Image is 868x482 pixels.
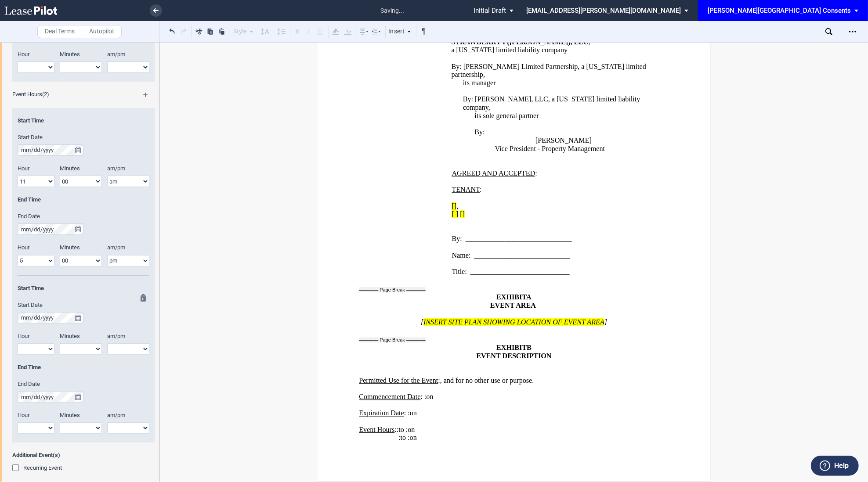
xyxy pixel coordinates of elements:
[18,285,44,291] span: Start Time
[708,7,851,14] div: [PERSON_NAME][GEOGRAPHIC_DATA] Consents
[452,186,480,194] span: TENANT
[18,412,29,418] span: Hour
[72,144,83,156] button: true
[398,426,404,434] span: to
[387,26,413,37] div: Insert
[359,393,420,401] span: Commencement Date
[452,38,589,46] span: STRAWBERRY I ([PERSON_NAME]), LLC
[404,410,406,417] span: :
[460,210,462,218] span: [
[18,196,41,203] span: End Time
[440,377,534,385] span: , and for no other use or purpose.
[456,210,458,218] span: ]
[496,46,568,54] span: limited liability company
[527,344,532,352] span: B
[23,464,62,471] span: Recurring Event
[421,318,423,326] span: [
[401,434,406,442] span: to
[12,464,62,473] md-checkbox: Recurring Event
[217,26,227,36] button: Paste
[466,235,572,243] span: ______________________________
[456,202,458,210] span: ,
[12,91,42,97] span: Event Hours
[18,333,29,339] span: Hour
[359,377,438,385] span: Permitted Use for the Event
[397,426,398,434] span: :
[420,393,422,401] span: :
[526,294,532,302] span: A
[452,46,455,54] span: a
[359,410,404,417] span: Expiration Date
[205,26,216,36] button: Copy
[480,186,481,194] span: :
[406,426,408,434] span: :
[60,51,80,58] span: Minutes
[18,134,43,140] span: Start Date
[408,410,409,417] span: :
[408,434,409,442] span: :
[452,268,467,276] span: Title:
[490,302,536,309] span: EVENT AREA
[426,393,433,401] span: on
[535,169,537,177] span: :
[18,165,29,172] span: Hour
[463,79,496,87] span: its manager
[72,312,83,324] button: true
[474,128,621,136] span: By: ______________________________________
[452,252,471,259] span: Name:
[7,90,134,98] label: (2)
[496,344,527,352] span: EXHIBIT
[398,434,400,442] span: :
[60,412,80,418] span: Minutes
[167,26,177,36] button: Undo
[194,26,204,36] button: Cut
[474,252,570,259] span: ___________________________
[18,244,29,251] span: Hour
[463,210,465,218] span: ]
[12,451,155,459] span: Additional Event(s)
[18,381,40,387] span: End Date
[495,145,605,153] span: Vice President - Property Management
[60,165,80,172] span: Minutes
[18,117,44,124] span: Start Time
[452,169,535,177] span: AGREED AND ACCEPTED
[454,202,456,210] span: ]
[423,318,604,326] span: INSERT SITE PLAN SHOWING LOCATION OF EVENT AREA
[60,244,80,251] span: Minutes
[496,294,526,302] span: EXHIBIT
[452,63,648,79] span: By: [PERSON_NAME] Limited Partnership, a [US_STATE] limited partnership,
[604,318,607,326] span: ]
[410,410,417,417] span: on
[18,302,43,308] span: Start Date
[72,391,83,403] button: true
[438,377,440,385] span: :
[408,426,415,434] span: on
[18,364,41,370] span: End Time
[476,352,551,360] span: EVENT DESCRIPTION
[410,434,417,442] span: on
[452,235,462,243] span: By:
[456,46,494,54] span: [US_STATE]
[470,268,570,276] span: ____________________________
[452,202,454,210] span: [
[60,333,80,339] span: Minutes
[452,210,454,218] span: [
[72,223,83,235] button: true
[107,244,125,251] span: am/pm
[535,137,592,144] span: [PERSON_NAME]
[107,333,125,339] span: am/pm
[846,25,860,39] div: Open Lease options menu
[107,165,125,172] span: am/pm
[359,426,394,434] span: Event Hours
[834,460,849,471] label: Help
[811,456,859,476] button: Help
[463,96,642,112] span: By: [PERSON_NAME], LLC, a [US_STATE] limited liability company,
[589,38,590,46] span: ,
[376,1,409,20] span: saving...
[82,25,122,38] label: Autopilot
[474,112,539,120] span: its sole general partner
[418,26,429,36] button: Toggle Control Characters
[107,51,125,58] span: am/pm
[18,51,29,58] span: Hour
